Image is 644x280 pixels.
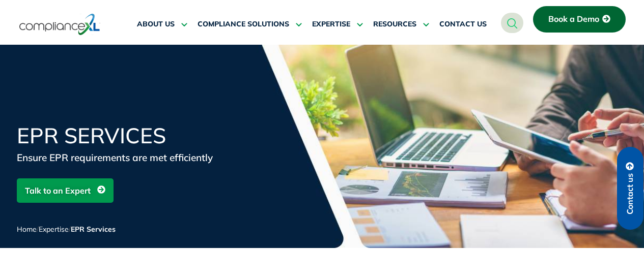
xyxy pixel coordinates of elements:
a: Book a Demo [533,6,626,33]
span: Talk to an Expert [25,181,91,200]
span: RESOURCES [373,20,416,29]
a: Expertise [39,225,69,234]
a: COMPLIANCE SOLUTIONS [198,12,302,37]
span: COMPLIANCE SOLUTIONS [198,20,289,29]
a: Talk to an Expert [17,178,114,203]
a: CONTACT US [439,12,487,37]
span: CONTACT US [439,20,487,29]
span: ABOUT US [137,20,175,29]
span: / / [17,225,116,234]
a: Contact us [617,147,643,230]
a: Home [17,225,37,234]
a: ABOUT US [137,12,187,37]
img: logo-one.svg [19,13,100,36]
a: EXPERTISE [312,12,363,37]
a: navsearch-button [501,13,523,33]
span: EXPERTISE [312,20,350,29]
a: RESOURCES [373,12,429,37]
span: Contact us [626,173,635,214]
h1: EPR Services [17,125,261,146]
span: EPR Services [71,225,116,234]
span: Book a Demo [548,15,599,24]
div: Ensure EPR requirements are met efficiently [17,150,261,165]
